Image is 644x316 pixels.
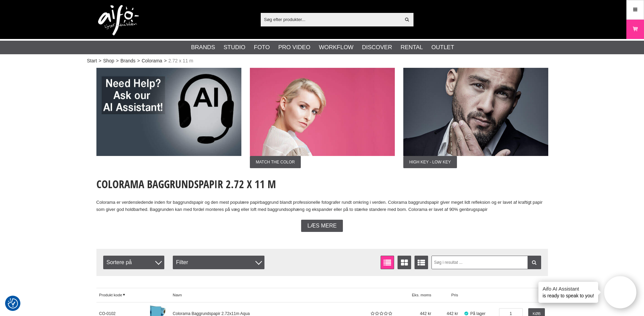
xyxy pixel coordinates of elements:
span: > [99,57,102,64]
a: Brands [191,43,215,52]
span: Læs mere [307,223,336,229]
img: Annonce:002 ban-colorama-272x11-001.jpg [250,68,395,156]
a: Brands [121,57,135,64]
a: Discover [362,43,392,52]
img: Annonce:005 ban-colorama-272x11-002.jpg [403,68,548,156]
a: Studio [224,43,245,52]
a: Workflow [319,43,353,52]
div: Filter [173,256,264,269]
img: Revisit consent button [8,298,18,309]
a: Udvid liste [415,256,428,269]
span: 2.72 x 11 m [168,57,193,64]
h4: Aifo AI Assistant [542,285,594,292]
a: Rental [401,43,423,52]
a: Produkt kode [96,288,147,302]
a: Pris [434,288,461,302]
span: Match the color [250,156,301,168]
img: Annonce:007 ban-elin-AIelin-eng.jpg [96,68,241,156]
p: Colorama er verdensledende inden for baggrundspapir og den mest populære papirbaggrund blandt pro... [96,199,548,213]
a: Vis liste [381,256,394,269]
span: > [164,57,167,64]
a: Shop [103,57,114,64]
span: Eks. moms [394,288,434,302]
h1: Colorama Baggrundspapir 2.72 x 11 m [96,177,548,192]
span: Sortere på [103,256,164,269]
a: Pro Video [278,43,310,52]
a: Start [87,57,97,64]
input: Søg efter produkter... [261,14,401,24]
a: Annonce:005 ban-colorama-272x11-002.jpgHigh key - Low key [403,68,548,168]
button: Samtykkepræferencer [8,297,18,310]
a: Foto [254,43,270,52]
img: logo.png [98,5,139,36]
i: På lager [464,311,469,316]
span: CO-0102 [99,311,116,316]
a: Colorama [142,57,162,64]
a: Annonce:002 ban-colorama-272x11-001.jpgMatch the color [250,68,395,168]
a: Outlet [431,43,454,52]
a: Filtrer [528,256,541,269]
span: High key - Low key [403,156,457,168]
a: Navn [170,288,367,302]
input: Søg i resultat ... [431,256,541,269]
span: Colorama Baggrundspapir 2.72x11m Aqua [173,311,250,316]
a: Vinduevisning [398,256,411,269]
span: > [116,57,118,64]
div: is ready to speak to you! [538,282,598,303]
span: > [137,57,140,64]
